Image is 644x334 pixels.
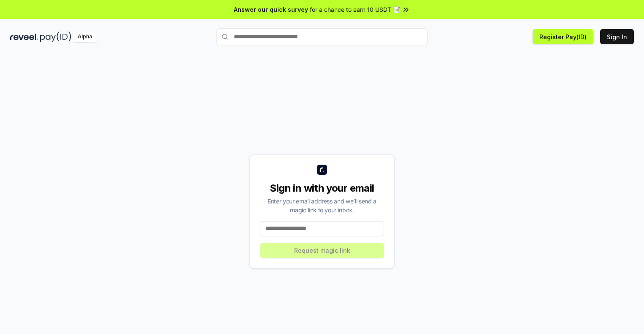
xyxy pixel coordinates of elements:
img: reveel_dark [10,32,38,42]
span: Answer our quick survey [234,5,308,14]
button: Register Pay(ID) [533,29,593,44]
span: for a chance to earn 10 USDT 📝 [310,5,400,14]
div: Enter your email address and we’ll send a magic link to your inbox. [260,197,384,214]
button: Sign In [600,29,634,44]
div: Sign in with your email [260,182,384,195]
img: logo_small [317,165,327,175]
img: pay_id [40,32,71,42]
div: Alpha [73,32,97,42]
